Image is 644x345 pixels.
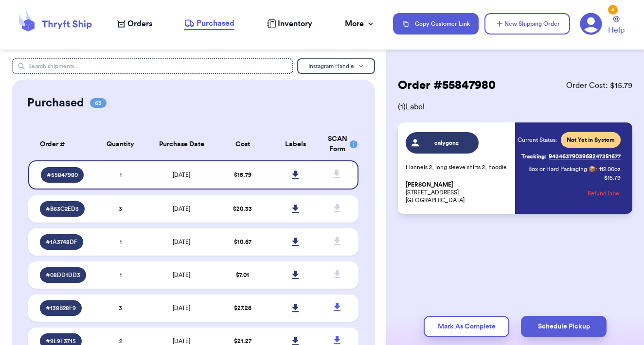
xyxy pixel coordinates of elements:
[604,174,621,182] p: $ 15.79
[580,13,602,35] a: 4
[528,166,596,172] span: Box or Hard Packaging 📦
[119,338,122,344] span: 2
[94,128,147,160] th: Quantity
[173,172,190,178] span: [DATE]
[120,272,122,278] span: 1
[120,172,122,178] span: 1
[308,63,354,69] span: Instagram Handle
[608,5,618,15] div: 4
[234,305,251,311] span: $ 27.26
[233,206,252,212] span: $ 20.33
[117,18,152,30] a: Orders
[521,149,621,164] a: Tracking:9434637903968247381677
[119,305,122,311] span: 3
[119,206,122,212] span: 3
[46,304,76,312] span: # 138B28F9
[278,18,312,30] span: Inventory
[234,338,251,344] span: $ 21.27
[608,24,625,36] span: Help
[521,153,547,160] span: Tracking:
[184,17,234,30] a: Purchased
[197,17,234,29] span: Purchased
[406,181,453,189] span: [PERSON_NAME]
[345,18,376,30] div: More
[267,18,312,30] a: Inventory
[90,98,107,108] span: 63
[173,338,190,344] span: [DATE]
[398,101,632,113] span: ( 1 ) Label
[173,272,190,278] span: [DATE]
[588,183,621,204] button: Refund label
[147,128,216,160] th: Purchase Date
[269,128,322,160] th: Labels
[328,134,347,155] div: SCAN Form
[46,205,79,213] span: # B63C2ED3
[173,305,190,311] span: [DATE]
[234,239,251,245] span: $ 10.67
[216,128,269,160] th: Cost
[46,271,80,279] span: # 08DD1DD3
[297,58,375,74] button: Instagram Handle
[46,337,76,345] span: # 9E9F3715
[12,58,293,74] input: Search shipments...
[567,136,615,144] span: Not Yet in System
[424,139,470,147] span: calygonz
[484,13,570,34] button: New Shipping Order
[608,16,625,36] a: Help
[424,316,509,337] button: Mark As Complete
[27,95,84,111] h2: Purchased
[566,80,632,91] span: Order Cost: $ 15.79
[173,239,190,245] span: [DATE]
[406,181,509,204] p: [STREET_ADDRESS] [GEOGRAPHIC_DATA]
[28,128,94,160] th: Order #
[234,172,251,178] span: $ 15.79
[596,165,597,173] span: :
[406,163,509,171] p: Flannels 2, long sleeve shirts 2, hoodie
[173,206,190,212] span: [DATE]
[393,13,479,34] button: Copy Customer Link
[398,78,496,93] h2: Order # 55847980
[127,18,152,30] span: Orders
[120,239,122,245] span: 1
[46,238,77,246] span: # 1A3748DF
[236,272,249,278] span: $ 7.01
[521,316,607,337] button: Schedule Pickup
[599,165,621,173] span: 112.00 oz
[518,136,557,144] span: Current Status:
[47,171,78,179] span: # 55847980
